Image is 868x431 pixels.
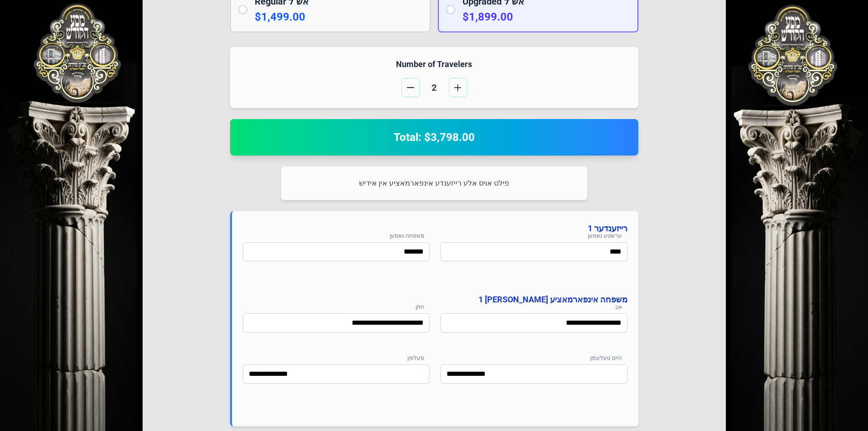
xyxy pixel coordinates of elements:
[423,81,445,94] span: 2
[243,222,627,235] h4: רייזענדער 1
[255,10,422,24] p: $1,499.00
[292,177,576,189] p: פילט אויס אלע רייזענדע אינפארמאציע אין אידיש
[241,58,627,71] h4: Number of Travelers
[243,293,627,306] h4: משפחה אינפארמאציע [PERSON_NAME] 1
[462,10,630,24] p: $1,899.00
[241,130,627,145] h2: Total: $3,798.00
